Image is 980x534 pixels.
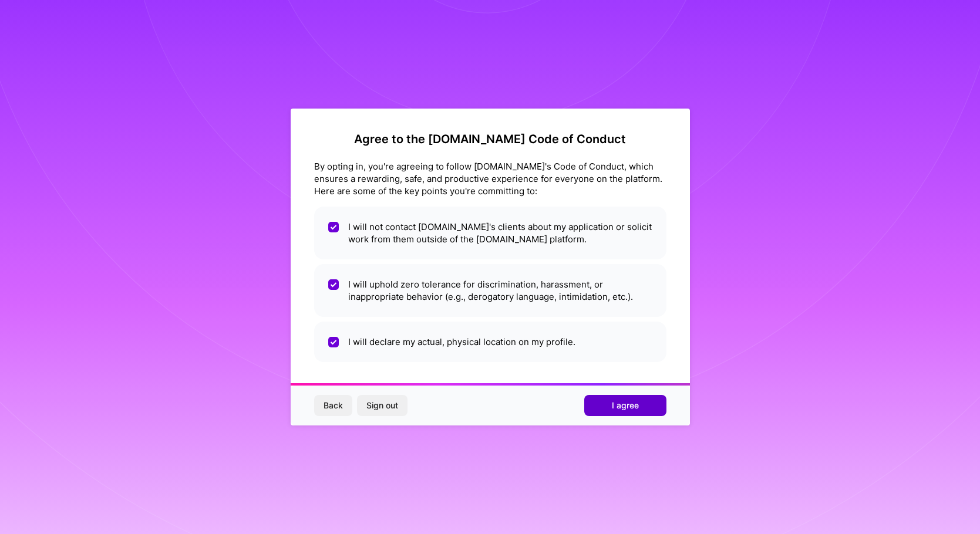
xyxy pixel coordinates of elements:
span: Back [324,400,343,411]
button: Back [314,395,352,416]
li: I will not contact [DOMAIN_NAME]'s clients about my application or solicit work from them outside... [314,207,666,259]
span: I agree [612,400,639,411]
li: I will declare my actual, physical location on my profile. [314,322,666,362]
span: Sign out [366,400,398,411]
button: Sign out [357,395,408,416]
li: I will uphold zero tolerance for discrimination, harassment, or inappropriate behavior (e.g., der... [314,264,666,317]
button: I agree [584,395,666,416]
div: By opting in, you're agreeing to follow [DOMAIN_NAME]'s Code of Conduct, which ensures a rewardin... [314,160,666,197]
h2: Agree to the [DOMAIN_NAME] Code of Conduct [314,132,666,146]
